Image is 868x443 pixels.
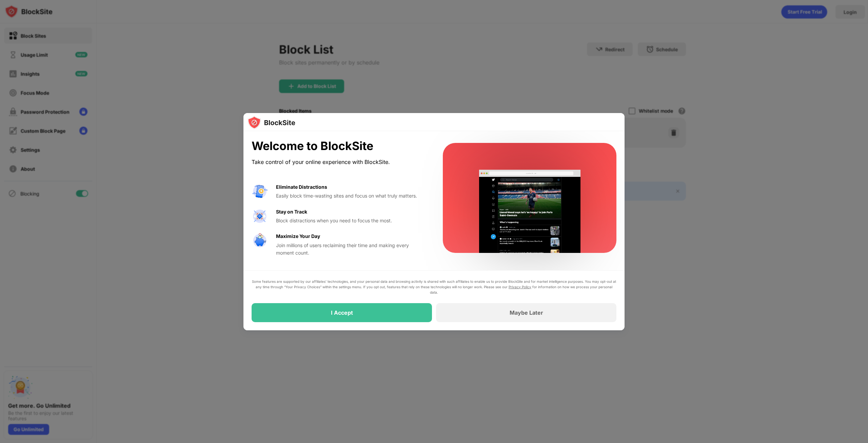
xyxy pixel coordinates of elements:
[252,139,427,153] div: Welcome to BlockSite
[252,279,616,295] div: Some features are supported by our affiliates’ technologies, and your personal data and browsing ...
[331,309,353,316] div: I Accept
[252,208,268,224] img: value-focus.svg
[276,192,427,200] div: Easily block time-wasting sites and focus on what truly matters.
[252,183,268,200] img: value-avoid-distractions.svg
[276,242,427,257] div: Join millions of users reclaiming their time and making every moment count.
[248,116,295,129] img: logo-blocksite.svg
[510,309,543,316] div: Maybe Later
[252,233,268,249] img: value-safe-time.svg
[276,208,307,216] div: Stay on Track
[276,217,427,224] div: Block distractions when you need to focus the most.
[276,183,327,191] div: Eliminate Distractions
[509,285,531,289] a: Privacy Policy
[276,233,320,240] div: Maximize Your Day
[252,157,427,167] div: Take control of your online experience with BlockSite.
